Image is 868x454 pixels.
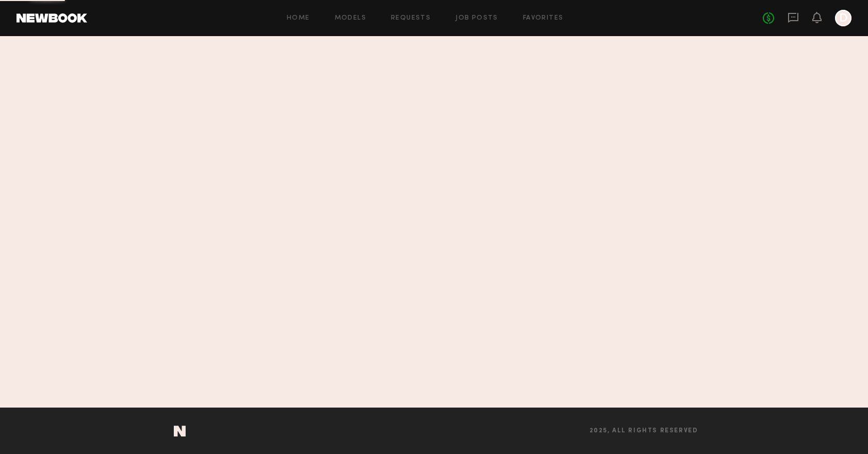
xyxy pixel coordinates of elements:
[391,15,431,22] a: Requests
[455,15,498,22] a: Job Posts
[287,15,310,22] a: Home
[335,15,366,22] a: Models
[835,10,851,26] a: D
[523,15,564,22] a: Favorites
[589,428,698,434] span: 2025, all rights reserved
